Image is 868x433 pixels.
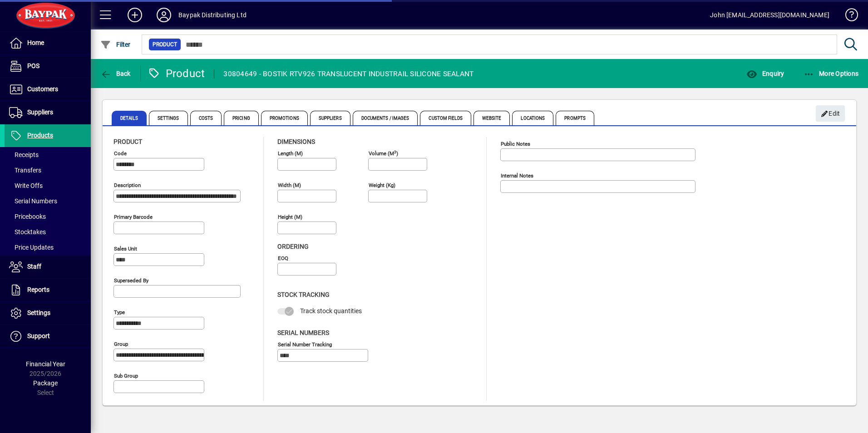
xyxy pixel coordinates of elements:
[190,111,222,125] span: Costs
[278,255,288,261] mat-label: EOQ
[5,101,91,124] a: Suppliers
[300,307,362,315] span: Track stock quantities
[26,360,65,368] span: Financial Year
[27,263,41,270] span: Staff
[27,39,44,46] span: Home
[278,150,303,157] mat-label: Length (m)
[114,150,127,157] mat-label: Code
[5,178,91,193] a: Write Offs
[114,277,148,284] mat-label: Superseded by
[744,65,786,82] button: Enquiry
[501,172,533,179] mat-label: Internal Notes
[369,150,398,157] mat-label: Volume (m )
[369,182,395,188] mat-label: Weight (Kg)
[224,111,259,125] span: Pricing
[394,149,396,154] sup: 3
[261,111,308,125] span: Promotions
[277,329,329,336] span: Serial Numbers
[9,151,39,158] span: Receipts
[5,302,91,325] a: Settings
[27,108,53,116] span: Suppliers
[114,182,141,188] mat-label: Description
[278,182,301,188] mat-label: Width (m)
[277,243,309,250] span: Ordering
[501,141,530,147] mat-label: Public Notes
[310,111,350,125] span: Suppliers
[710,8,829,22] div: John [EMAIL_ADDRESS][DOMAIN_NAME]
[556,111,594,125] span: Prompts
[120,7,149,23] button: Add
[5,325,91,348] a: Support
[223,67,473,81] div: 30804649 - BOSTIK RTV926 TRANSLUCENT INDUSTRAIL SILICONE SEALANT
[816,105,845,122] button: Edit
[278,214,302,220] mat-label: Height (m)
[100,41,131,48] span: Filter
[353,111,418,125] span: Documents / Images
[113,138,142,145] span: Product
[114,309,125,315] mat-label: Type
[27,62,39,69] span: POS
[473,111,510,125] span: Website
[277,138,315,145] span: Dimensions
[149,111,188,125] span: Settings
[178,8,247,22] div: Baypak Distributing Ltd
[153,40,177,49] span: Product
[112,111,147,125] span: Details
[114,341,128,347] mat-label: Group
[27,132,53,139] span: Products
[114,246,137,252] mat-label: Sales unit
[98,36,133,53] button: Filter
[27,332,50,340] span: Support
[98,65,133,82] button: Back
[5,78,91,101] a: Customers
[100,70,131,77] span: Back
[5,193,91,209] a: Serial Numbers
[804,70,859,77] span: More Options
[420,111,471,125] span: Custom Fields
[5,32,91,54] a: Home
[149,7,178,23] button: Profile
[114,373,138,379] mat-label: Sub group
[5,256,91,278] a: Staff
[9,197,57,205] span: Serial Numbers
[801,65,861,82] button: More Options
[5,240,91,255] a: Price Updates
[746,70,784,77] span: Enquiry
[91,65,141,82] app-page-header-button: Back
[5,224,91,240] a: Stocktakes
[33,379,58,387] span: Package
[277,291,330,298] span: Stock Tracking
[9,167,41,174] span: Transfers
[27,286,49,293] span: Reports
[9,182,43,189] span: Write Offs
[9,228,46,236] span: Stocktakes
[27,309,50,316] span: Settings
[9,213,46,220] span: Pricebooks
[838,2,857,31] a: Knowledge Base
[278,341,332,347] mat-label: Serial Number tracking
[5,55,91,78] a: POS
[148,66,205,81] div: Product
[512,111,553,125] span: Locations
[9,244,54,251] span: Price Updates
[5,209,91,224] a: Pricebooks
[27,85,58,93] span: Customers
[821,106,840,121] span: Edit
[114,214,153,220] mat-label: Primary barcode
[5,279,91,301] a: Reports
[5,147,91,162] a: Receipts
[5,162,91,178] a: Transfers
